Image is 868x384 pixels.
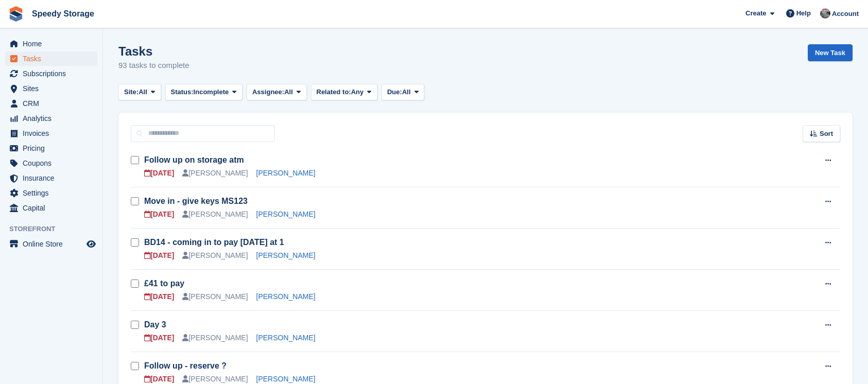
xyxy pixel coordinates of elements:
[820,129,833,139] span: Sort
[832,9,859,19] span: Account
[118,60,189,72] p: 93 tasks to complete
[5,66,97,81] a: menu
[144,320,166,329] a: Day 3
[165,84,242,101] button: Status: Incomplete
[23,96,84,111] span: CRM
[23,126,84,141] span: Invoices
[144,209,174,220] div: [DATE]
[182,168,248,179] div: [PERSON_NAME]
[23,171,84,185] span: Insurance
[256,334,316,342] a: [PERSON_NAME]
[5,126,97,141] a: menu
[144,197,248,205] a: Move in - give keys MS123
[256,375,316,383] a: [PERSON_NAME]
[5,37,97,51] a: menu
[23,51,84,66] span: Tasks
[351,87,364,97] span: Any
[5,81,97,96] a: menu
[144,250,174,261] div: [DATE]
[247,84,307,101] button: Assignee: All
[8,6,24,22] img: stora-icon-8386f47178a22dfd0bd8f6a31ec36ba5ce8667c1dd55bd0f319d3a0aa187defe.svg
[5,141,97,155] a: menu
[171,87,194,97] span: Status:
[5,51,97,66] a: menu
[118,44,189,58] h1: Tasks
[23,141,84,155] span: Pricing
[381,84,424,101] button: Due: All
[23,81,84,96] span: Sites
[5,186,97,200] a: menu
[182,250,248,261] div: [PERSON_NAME]
[23,37,84,51] span: Home
[23,111,84,126] span: Analytics
[85,238,97,250] a: Preview store
[182,209,248,220] div: [PERSON_NAME]
[5,156,97,170] a: menu
[144,333,174,343] div: [DATE]
[796,8,811,19] span: Help
[745,8,766,19] span: Create
[256,251,316,259] a: [PERSON_NAME]
[144,291,174,302] div: [DATE]
[252,87,284,97] span: Assignee:
[256,292,316,301] a: [PERSON_NAME]
[284,87,293,97] span: All
[808,44,853,61] a: New Task
[144,238,284,247] a: BD14 - coming in to pay [DATE] at 1
[28,5,98,22] a: Speedy Storage
[820,8,830,19] img: Dan Jackson
[23,201,84,215] span: Capital
[9,224,102,234] span: Storefront
[387,87,402,97] span: Due:
[182,291,248,302] div: [PERSON_NAME]
[402,87,411,97] span: All
[5,171,97,185] a: menu
[23,156,84,170] span: Coupons
[23,66,84,81] span: Subscriptions
[144,279,184,288] a: £41 to pay
[5,111,97,126] a: menu
[182,333,248,343] div: [PERSON_NAME]
[311,84,377,101] button: Related to: Any
[5,237,97,251] a: menu
[23,186,84,200] span: Settings
[23,237,84,251] span: Online Store
[144,155,244,164] a: Follow up on storage atm
[118,84,161,101] button: Site: All
[5,96,97,111] a: menu
[138,87,147,97] span: All
[194,87,229,97] span: Incomplete
[144,361,227,370] a: Follow up - reserve ?
[317,87,351,97] span: Related to:
[144,168,174,179] div: [DATE]
[5,201,97,215] a: menu
[124,87,138,97] span: Site:
[256,210,316,218] a: [PERSON_NAME]
[256,169,316,177] a: [PERSON_NAME]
